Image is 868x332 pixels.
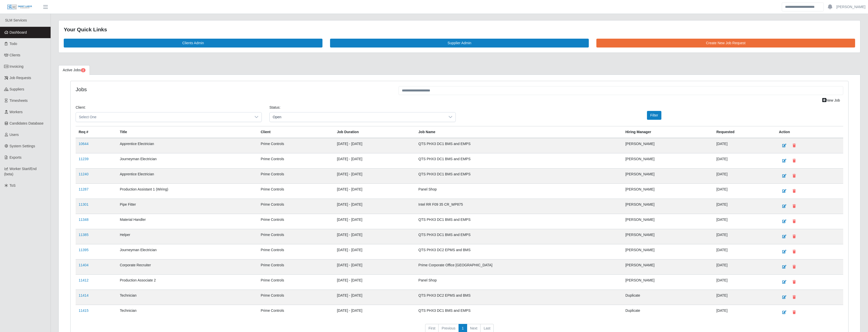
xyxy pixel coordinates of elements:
td: Prime Controls [258,153,334,168]
td: [DATE] [713,138,776,153]
a: Create New Job Request [596,39,855,48]
td: [DATE] - [DATE] [334,138,415,153]
span: Todo [10,42,17,46]
td: QTS PHX3 DC2 EPMS and BMS [415,244,622,259]
th: Hiring Manager [622,126,713,138]
td: [PERSON_NAME] [622,168,713,183]
th: Client [258,126,334,138]
td: [PERSON_NAME] [622,183,713,199]
span: Users [10,133,19,137]
td: Production Assistant 1 (Wiring) [117,183,258,199]
td: Panel Shop [415,183,622,199]
td: [PERSON_NAME] [622,259,713,274]
input: Search [782,3,824,11]
td: [DATE] [713,229,776,244]
td: [DATE] - [DATE] [334,199,415,214]
th: Job Duration [334,126,415,138]
a: 11287 [79,187,89,191]
td: [DATE] - [DATE] [334,153,415,168]
td: [DATE] [713,199,776,214]
a: 11395 [79,248,89,252]
td: Prime Controls [258,259,334,274]
td: QTS PHX3 DC2 EPMS and BMS [415,290,622,305]
h4: Jobs [76,86,391,92]
a: 11240 [79,172,89,176]
td: Apprentice Electrician [117,168,258,183]
div: Your Quick Links [64,26,855,34]
span: ToS [10,183,16,187]
td: [DATE] - [DATE] [334,214,415,229]
td: [DATE] - [DATE] [334,274,415,290]
td: Prime Controls [258,290,334,305]
td: [PERSON_NAME] [622,199,713,214]
td: [PERSON_NAME] [622,214,713,229]
button: Filter [647,111,661,120]
td: Journeyman Electrician [117,153,258,168]
a: Clients Admin [64,39,322,48]
td: QTS PHX3 DC1 BMS and EMPS [415,229,622,244]
td: [DATE] [713,259,776,274]
td: [PERSON_NAME] [622,229,713,244]
td: [DATE] [713,274,776,290]
a: 11415 [79,309,89,313]
td: [DATE] [713,305,776,320]
td: Prime Controls [258,305,334,320]
td: [PERSON_NAME] [622,153,713,168]
label: Status: [269,105,280,110]
td: Technician [117,305,258,320]
a: 11301 [79,202,89,206]
a: Supplier Admin [330,39,589,48]
a: 11239 [79,157,89,161]
span: Suppliers [10,87,24,91]
td: QTS PHX3 DC1 BMS and EMPS [415,153,622,168]
span: System Settings [10,144,35,148]
img: SLM Logo [7,4,32,10]
td: QTS PHX3 DC1 BMS and EMPS [415,214,622,229]
td: [DATE] [713,244,776,259]
td: QTS PHX3 DC1 BMS and EMPS [415,138,622,153]
td: QTS PHX3 DC1 BMS and EMPS [415,168,622,183]
span: SLM Services [5,18,27,22]
td: Material Handler [117,214,258,229]
th: Title [117,126,258,138]
a: 11412 [79,278,89,282]
th: Job Name [415,126,622,138]
td: Corporate Recruiter [117,259,258,274]
td: [DATE] [713,214,776,229]
td: [DATE] [713,183,776,199]
span: Invoicing [10,64,24,68]
span: Worker Start/End (beta) [4,167,37,176]
td: Duplicate [622,290,713,305]
span: Workers [10,110,23,114]
a: 10644 [79,142,89,146]
td: [DATE] [713,290,776,305]
span: Candidates Database [10,121,44,125]
a: [PERSON_NAME] [836,4,865,10]
th: Req # [76,126,117,138]
a: 11414 [79,293,89,297]
a: New Job [819,96,843,105]
td: [DATE] - [DATE] [334,183,415,199]
td: Helper [117,229,258,244]
td: [DATE] [713,168,776,183]
td: [DATE] - [DATE] [334,229,415,244]
td: [PERSON_NAME] [622,274,713,290]
td: [DATE] - [DATE] [334,244,415,259]
td: [DATE] - [DATE] [334,259,415,274]
td: [PERSON_NAME] [622,138,713,153]
td: Prime Corporate Office [GEOGRAPHIC_DATA] [415,259,622,274]
a: 11404 [79,263,89,267]
a: 11385 [79,233,89,237]
td: Intel RR F09 35 CR_WP875 [415,199,622,214]
span: Select One [76,112,251,122]
td: [PERSON_NAME] [622,244,713,259]
span: Open [270,112,445,122]
a: 11348 [79,218,89,222]
th: Action [776,126,843,138]
span: Exports [10,155,21,159]
td: [DATE] - [DATE] [334,290,415,305]
td: Panel Shop [415,274,622,290]
td: Prime Controls [258,183,334,199]
span: Timesheets [10,99,28,103]
span: Job Requests [10,76,31,80]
